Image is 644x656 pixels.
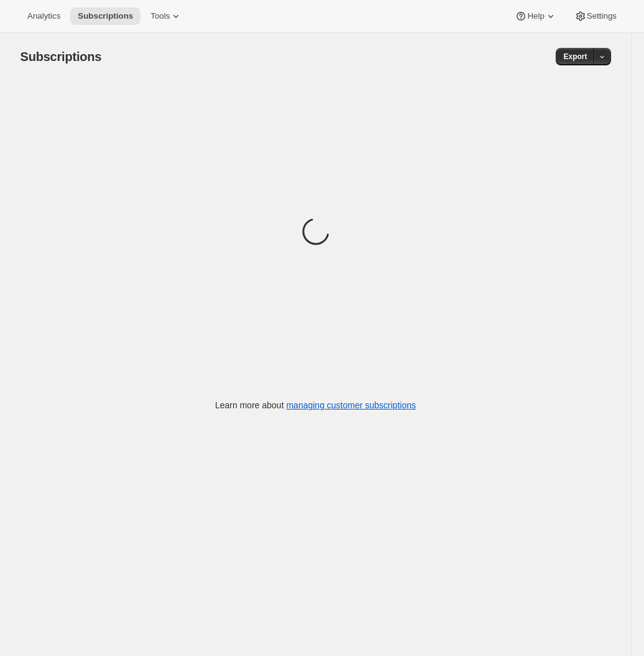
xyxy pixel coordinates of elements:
button: Help [507,7,564,25]
span: Analytics [27,11,60,21]
button: Settings [567,7,624,25]
span: Subscriptions [78,11,133,21]
span: Tools [150,11,170,21]
span: Export [563,52,587,62]
span: Subscriptions [21,50,102,63]
button: Analytics [20,7,68,25]
button: Tools [143,7,190,25]
p: Learn more about [215,399,416,411]
span: Help [527,11,544,21]
button: Subscriptions [70,7,140,25]
button: Export [556,48,594,65]
span: Settings [587,11,617,21]
a: managing customer subscriptions [286,400,416,410]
